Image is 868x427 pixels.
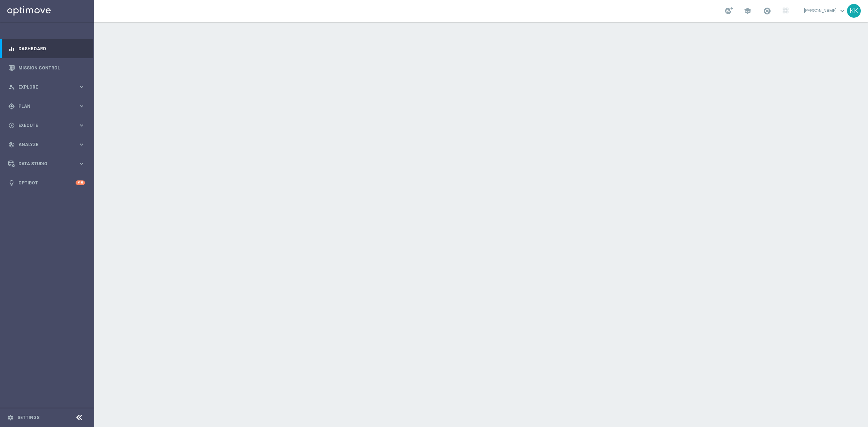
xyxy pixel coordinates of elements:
div: Explore [8,84,78,90]
span: Analyze [18,142,78,147]
button: Mission Control [8,65,85,71]
span: Execute [18,123,78,128]
i: keyboard_arrow_right [78,122,85,129]
button: Data Studio keyboard_arrow_right [8,161,85,167]
i: keyboard_arrow_right [78,160,85,167]
button: gps_fixed Plan keyboard_arrow_right [8,103,85,109]
i: track_changes [8,141,15,148]
div: Execute [8,122,78,129]
a: Mission Control [18,58,85,77]
span: Plan [18,104,78,108]
div: Dashboard [8,39,85,58]
span: school [744,7,752,15]
span: keyboard_arrow_down [838,7,846,15]
button: play_circle_outline Execute keyboard_arrow_right [8,123,85,128]
div: Optibot [8,173,85,192]
i: settings [7,414,14,421]
i: keyboard_arrow_right [78,141,85,148]
i: keyboard_arrow_right [78,84,85,90]
div: KK [847,4,861,18]
a: Settings [17,415,39,420]
button: equalizer Dashboard [8,46,85,52]
div: Plan [8,103,78,110]
div: Analyze [8,141,78,148]
span: Explore [18,85,78,89]
span: Data Studio [18,162,78,166]
i: equalizer [8,46,15,52]
div: Mission Control [8,58,85,77]
div: +10 [76,180,85,185]
button: lightbulb Optibot +10 [8,180,85,186]
div: Data Studio [8,161,78,167]
a: Dashboard [18,39,85,58]
i: lightbulb [8,180,15,186]
i: gps_fixed [8,103,15,110]
button: track_changes Analyze keyboard_arrow_right [8,142,85,148]
a: [PERSON_NAME]keyboard_arrow_down [803,5,847,16]
i: keyboard_arrow_right [78,103,85,110]
i: play_circle_outline [8,122,15,129]
i: person_search [8,84,15,90]
a: Optibot [18,173,76,192]
button: person_search Explore keyboard_arrow_right [8,84,85,90]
